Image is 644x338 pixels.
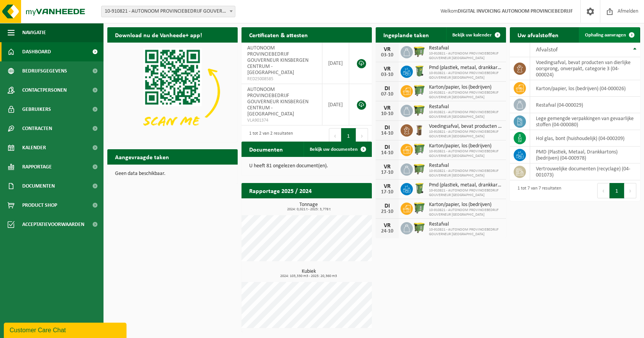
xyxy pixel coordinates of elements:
[609,183,624,198] button: 1
[413,104,426,117] img: WB-1100-HPE-GN-50
[379,105,395,111] div: VR
[446,27,505,43] a: Bekijk uw kalender
[429,143,502,149] span: Karton/papier, los (bedrijven)
[530,80,640,97] td: karton/papier, los (bedrijven) (04-000026)
[245,269,372,278] h3: Kubiek
[514,182,561,199] div: 1 tot 7 van 7 resultaten
[247,76,316,82] span: RED25008585
[242,142,291,157] h2: Documenten
[530,147,640,163] td: PMD (Plastiek, Metaal, Drankkartons) (bedrijven) (04-000978)
[247,45,309,76] span: AUTONOOM PROVINCIEBEDRIJF GOUVERNEUR KINSBERGEN CENTRUM - [GEOGRAPHIC_DATA]
[413,201,426,214] img: WB-0770-HPE-GN-50
[429,51,502,61] span: 10-910821 - AUTONOOM PROVINCIEBEDRIJF GOUVERNEUR [GEOGRAPHIC_DATA]
[429,130,502,139] span: 10-910821 - AUTONOOM PROVINCIEBEDRIJF GOUVERNEUR [GEOGRAPHIC_DATA]
[22,176,55,196] span: Documenten
[22,81,67,100] span: Contactpersonen
[22,42,51,61] span: Dashboard
[115,171,230,176] p: Geen data beschikbaar.
[413,143,426,156] img: WB-0770-HPE-GN-50
[530,113,640,130] td: lege gemengde verpakkingen van gevaarlijke stoffen (04-000080)
[379,223,395,229] div: VR
[429,71,502,80] span: 10-910821 - AUTONOOM PROVINCIEBEDRIJF GOUVERNEUR [GEOGRAPHIC_DATA]
[530,97,640,113] td: restafval (04-000029)
[530,163,640,180] td: vertrouwelijke documenten (recyclage) (04-001073)
[413,64,426,77] img: WB-0240-HPE-GN-50
[379,66,395,72] div: VR
[379,131,395,136] div: 14-10
[247,87,309,117] span: AUTONOOM PROVINCIEBEDRIJF GOUVERNEUR KINSBERGEN CENTRUM - [GEOGRAPHIC_DATA]
[413,162,426,175] img: WB-1100-HPE-GN-50
[245,127,293,144] div: 1 tot 2 van 2 resultaten
[429,91,502,100] span: 10-910821 - AUTONOOM PROVINCIEBEDRIJF GOUVERNEUR [GEOGRAPHIC_DATA]
[452,33,492,38] span: Bekijk uw kalender
[413,84,426,97] img: WB-0770-HPE-GN-50
[429,149,502,158] span: 10-910821 - AUTONOOM PROVINCIEBEDRIJF GOUVERNEUR [GEOGRAPHIC_DATA]
[304,142,371,157] a: Bekijk uw documenten
[379,164,395,170] div: VR
[429,202,502,208] span: Karton/papier, los (bedrijven)
[329,128,341,143] button: Previous
[585,33,626,38] span: Ophaling aanvragen
[429,163,502,169] span: Restafval
[245,202,372,211] h3: Tonnage
[341,128,356,143] button: 1
[458,8,573,14] strong: DIGITAL INVOICING AUTONOOM PROVINCIEBEDRIJF
[379,125,395,131] div: DI
[379,144,395,150] div: DI
[322,84,349,125] td: [DATE]
[22,23,46,42] span: Navigatie
[429,221,502,228] span: Restafval
[413,182,426,195] img: WB-0240-HPE-GN-50
[379,203,395,209] div: DI
[22,196,57,215] span: Product Shop
[413,45,426,58] img: WB-1100-HPE-GN-50
[379,229,395,234] div: 24-10
[356,128,368,143] button: Next
[242,27,315,42] h2: Certificaten & attesten
[101,6,235,17] span: 10-910821 - AUTONOOM PROVINCIEBEDRIJF GOUVERNEUR KINSBERGEN CENTRUM - WILRIJK
[4,321,128,338] iframe: chat widget
[379,86,395,92] div: DI
[22,215,84,234] span: Acceptatievoorwaarden
[310,147,358,152] span: Bekijk uw documenten
[249,163,364,169] p: U heeft 81 ongelezen document(en).
[510,27,566,42] h2: Uw afvalstoffen
[413,221,426,234] img: WB-1100-HPE-GN-50
[322,43,349,84] td: [DATE]
[530,130,640,147] td: hol glas, bont (huishoudelijk) (04-000209)
[22,138,46,157] span: Kalender
[536,47,558,53] span: Afvalstof
[247,117,316,124] span: VLA901374
[429,182,502,188] span: Pmd (plastiek, metaal, drankkartons) (bedrijven)
[379,111,395,117] div: 10-10
[379,209,395,214] div: 21-10
[379,92,395,97] div: 07-10
[22,61,67,81] span: Bedrijfsgegevens
[429,228,502,237] span: 10-910821 - AUTONOOM PROVINCIEBEDRIJF GOUVERNEUR [GEOGRAPHIC_DATA]
[429,110,502,119] span: 10-910821 - AUTONOOM PROVINCIEBEDRIJF GOUVERNEUR [GEOGRAPHIC_DATA]
[530,57,640,80] td: voedingsafval, bevat producten van dierlijke oorsprong, onverpakt, categorie 3 (04-000024)
[429,65,502,71] span: Pmd (plastiek, metaal, drankkartons) (bedrijven)
[429,169,502,178] span: 10-910821 - AUTONOOM PROVINCIEBEDRIJF GOUVERNEUR [GEOGRAPHIC_DATA]
[107,149,177,164] h2: Aangevraagde taken
[379,53,395,58] div: 03-10
[429,104,502,110] span: Restafval
[379,150,395,156] div: 14-10
[624,183,636,198] button: Next
[107,27,210,42] h2: Download nu de Vanheede+ app!
[379,190,395,195] div: 17-10
[429,188,502,198] span: 10-910821 - AUTONOOM PROVINCIEBEDRIJF GOUVERNEUR [GEOGRAPHIC_DATA]
[379,46,395,53] div: VR
[429,208,502,217] span: 10-910821 - AUTONOOM PROVINCIEBEDRIJF GOUVERNEUR [GEOGRAPHIC_DATA]
[315,198,371,213] a: Bekijk rapportage
[379,170,395,175] div: 17-10
[429,84,502,91] span: Karton/papier, los (bedrijven)
[429,45,502,51] span: Restafval
[245,208,372,211] span: 2024: 0,021 t - 2025: 3,778 t
[107,43,238,140] img: Download de VHEPlus App
[245,274,372,278] span: 2024: 103,330 m3 - 2025: 20,360 m3
[413,123,426,136] img: WB-0140-HPE-BN-01
[376,27,437,42] h2: Ingeplande taken
[597,183,609,198] button: Previous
